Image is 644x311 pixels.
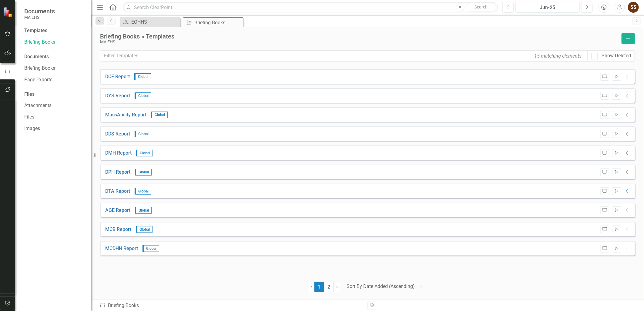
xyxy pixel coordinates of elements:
div: Templates [24,27,85,34]
div: Briefing Books [99,302,363,309]
button: SS [628,2,639,13]
div: EOHHS [131,18,179,26]
div: MA EHS [100,40,619,44]
a: Files [24,114,85,121]
a: 2 [324,282,334,292]
a: Page Exports [24,76,85,83]
div: Briefing Books [194,19,242,26]
a: Briefing Books [24,65,85,72]
span: ‹ [310,284,312,290]
a: MCDHH Report [105,245,138,252]
span: Documents [24,8,55,15]
div: 15 matching elements [533,51,583,61]
span: Global [135,92,151,99]
a: MassAbility Report [105,112,146,119]
span: › [336,284,338,290]
a: DYS Report [105,92,130,99]
div: Files [24,91,85,98]
small: MA EHS [24,15,55,20]
span: Global [136,150,153,156]
div: Briefing Books » Templates [100,33,619,40]
a: DDS Report [105,131,130,138]
a: Images [24,125,85,132]
span: Global [143,245,159,252]
input: Search ClearPoint... [123,2,498,13]
div: Show Deleted [602,52,631,59]
div: Jun-25 [518,4,578,11]
span: 1 [314,282,324,292]
div: Documents [24,53,85,60]
button: Jun-25 [515,2,580,13]
span: Global [135,188,151,195]
span: Global [135,131,151,137]
input: Filter Templates... [100,50,588,62]
span: Global [135,169,152,176]
button: Search [466,3,496,12]
span: Global [134,73,151,80]
a: Attachments [24,102,85,109]
span: Global [136,226,153,233]
a: DCF Report [105,73,130,80]
a: MCB Report [105,226,131,233]
span: Search [475,5,488,9]
img: ClearPoint Strategy [3,7,14,18]
a: DPH Report [105,169,130,176]
a: Briefing Books [24,39,85,46]
a: DTA Report [105,188,130,195]
a: AGE Report [105,207,130,214]
span: Global [135,207,152,214]
a: EOHHS [121,18,179,26]
a: DMH Report [105,150,132,157]
span: Global [151,112,168,118]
